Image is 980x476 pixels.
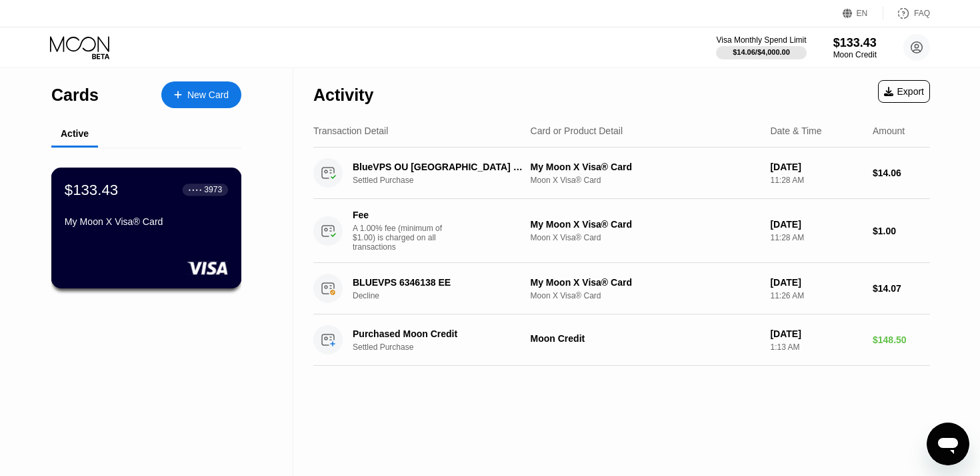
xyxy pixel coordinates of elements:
div: $133.43Moon Credit [833,36,877,59]
div: $14.07 [873,283,930,294]
div: Moon X Visa® Card [531,233,760,242]
div: Moon X Visa® Card [531,291,760,300]
div: BLUEVPS 6346138 EEDeclineMy Moon X Visa® CardMoon X Visa® Card[DATE]11:26 AM$14.07 [313,263,930,314]
div: Visa Monthly Spend Limit [716,35,806,45]
div: Activity [313,85,373,105]
div: BlueVPS OU [GEOGRAPHIC_DATA] EESettled PurchaseMy Moon X Visa® CardMoon X Visa® Card[DATE]11:28 A... [313,148,930,199]
div: 1:13 AM [770,342,862,352]
div: Decline [353,291,539,300]
div: A 1.00% fee (minimum of $1.00) is charged on all transactions [353,224,453,252]
div: Cards [51,85,99,105]
div: $133.43● ● ● ●3973My Moon X Visa® Card [52,168,241,288]
div: Active [61,128,89,139]
div: EN [843,7,883,20]
div: My Moon X Visa® Card [531,162,760,172]
div: New Card [187,89,229,101]
div: [DATE] [770,219,862,230]
div: BlueVPS OU [GEOGRAPHIC_DATA] EE [353,162,525,172]
div: $14.06 [873,168,930,178]
div: Amount [873,126,905,136]
div: BLUEVPS 6346138 EE [353,277,525,288]
div: Export [884,86,924,97]
div: Settled Purchase [353,342,539,352]
div: [DATE] [770,328,862,339]
div: $133.43 [65,181,118,198]
div: Date & Time [770,126,821,136]
div: 3973 [204,185,222,194]
div: $148.50 [873,334,930,345]
div: $1.00 [873,226,930,236]
div: Card or Product Detail [531,126,623,136]
div: FeeA 1.00% fee (minimum of $1.00) is charged on all transactionsMy Moon X Visa® CardMoon X Visa® ... [313,199,930,263]
div: Fee [353,210,446,220]
div: 11:28 AM [770,233,862,242]
div: $14.06 / $4,000.00 [733,48,790,56]
div: My Moon X Visa® Card [531,277,760,288]
div: My Moon X Visa® Card [65,216,228,227]
div: 11:26 AM [770,291,862,300]
div: Moon Credit [531,333,760,344]
div: EN [857,9,868,18]
div: Export [878,80,930,103]
div: Transaction Detail [313,126,388,136]
div: 11:28 AM [770,176,862,185]
div: New Card [161,81,241,108]
iframe: Przycisk umożliwiający otwarcie okna komunikatora [927,423,969,465]
div: [DATE] [770,162,862,172]
div: My Moon X Visa® Card [531,219,760,230]
div: FAQ [914,9,930,18]
div: FAQ [883,7,930,20]
div: Moon Credit [833,50,877,59]
div: Moon X Visa® Card [531,176,760,185]
div: ● ● ● ● [189,188,202,192]
div: [DATE] [770,277,862,288]
div: Settled Purchase [353,176,539,185]
div: Visa Monthly Spend Limit$14.06/$4,000.00 [716,35,806,59]
div: $133.43 [833,36,877,50]
div: Purchased Moon CreditSettled PurchaseMoon Credit[DATE]1:13 AM$148.50 [313,314,930,366]
div: Purchased Moon Credit [353,328,525,339]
